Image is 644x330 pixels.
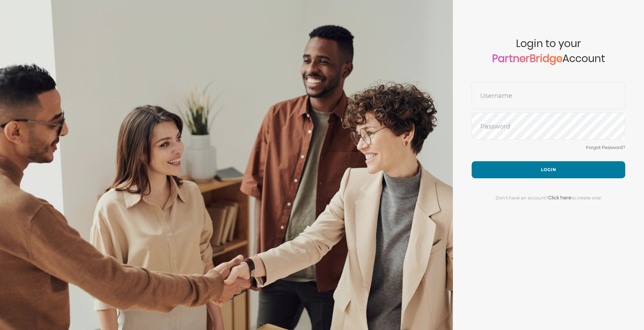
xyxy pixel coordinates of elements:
[586,145,625,150] a: Forgot Password?
[496,195,601,200] span: Don't have an account? to create one!
[472,161,625,178] button: Login
[548,194,571,201] a: Click here
[472,37,625,82] span: Login to your Account
[492,51,562,66] a: PartnerBridge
